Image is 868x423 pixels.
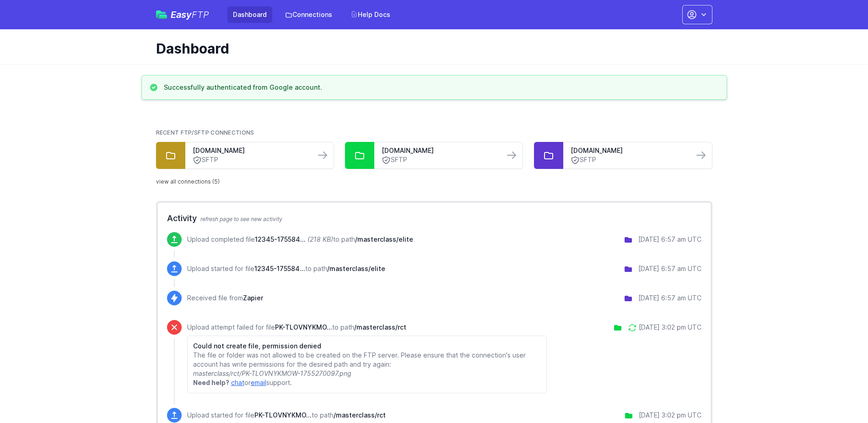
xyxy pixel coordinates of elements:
a: Connections [280,6,338,23]
span: /masterclass/elite [327,265,385,272]
p: Upload started for file to path [187,264,385,273]
a: view all connections (5) [156,178,220,185]
h6: Could not create file, permission denied [193,342,541,351]
span: PK-TLOVNYKMOW-1755270097.png [275,323,332,331]
span: /masterclass/rct [334,411,386,419]
i: masterclass/rct/PK-TLOVNYKMOW-1755270097.png [193,369,351,377]
h2: Activity [167,212,701,225]
h3: Successfully authenticated from Google account. [164,83,322,92]
a: EasyFTP [156,10,209,19]
p: Upload started for file to path [187,411,386,420]
span: 12345-1755845662.png [255,235,306,243]
p: Upload attempt failed for file to path [187,323,547,332]
a: Help Docs [345,6,396,23]
span: Zapier [243,294,263,302]
a: SFTP [382,155,497,165]
img: easyftp_logo.png [156,11,167,19]
div: [DATE] 6:57 am UTC [638,264,701,273]
span: refresh page to see new activity [200,216,282,222]
strong: Need help? [193,379,229,386]
p: Received file from [187,293,263,303]
a: chat [231,379,244,386]
a: SFTP [193,155,308,165]
span: /masterclass/rct [354,323,406,331]
h1: Dashboard [156,40,705,57]
a: Dashboard [227,6,272,23]
h2: Recent FTP/SFTP Connections [156,129,712,136]
p: The file or folder was not allowed to be created on the FTP server. Please ensure that the connec... [193,351,541,378]
a: [DOMAIN_NAME] [571,146,686,155]
div: [DATE] 3:02 pm UTC [639,323,701,332]
p: or support. [193,378,541,387]
span: /masterclass/elite [355,235,413,243]
span: PK-TLOVNYKMOW-1755270097.png [254,411,312,419]
a: email [251,379,266,386]
div: [DATE] 6:57 am UTC [638,235,701,244]
span: Easy [171,10,209,19]
a: [DOMAIN_NAME] [193,146,308,155]
span: FTP [192,9,209,20]
p: Upload completed file to path [187,235,413,244]
div: [DATE] 6:57 am UTC [638,293,701,303]
a: [DOMAIN_NAME] [382,146,497,155]
div: [DATE] 3:02 pm UTC [639,411,701,420]
i: (218 KB) [307,235,333,243]
a: SFTP [571,155,686,165]
span: 12345-1755845662.png [254,265,305,272]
